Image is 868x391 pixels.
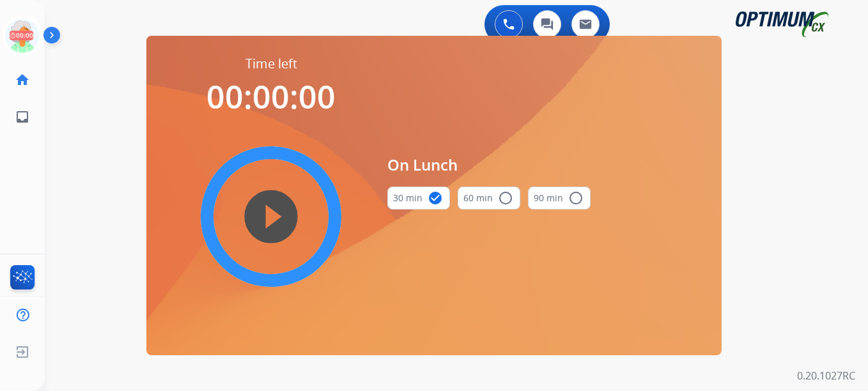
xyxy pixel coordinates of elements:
[458,187,520,210] button: 60 min
[797,368,855,383] p: 0.20.1027RC
[498,190,513,206] mat-icon: radio_button_unchecked
[15,72,30,88] mat-icon: home
[387,187,450,210] button: 30 min
[15,109,30,125] mat-icon: inbox
[528,187,591,210] button: 90 min
[428,190,443,206] mat-icon: check_circle
[206,75,336,118] span: 00:00:00
[245,55,297,73] span: Time left
[263,209,279,224] mat-icon: play_circle_filled
[568,190,584,206] mat-icon: radio_button_unchecked
[387,153,591,176] span: On Lunch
